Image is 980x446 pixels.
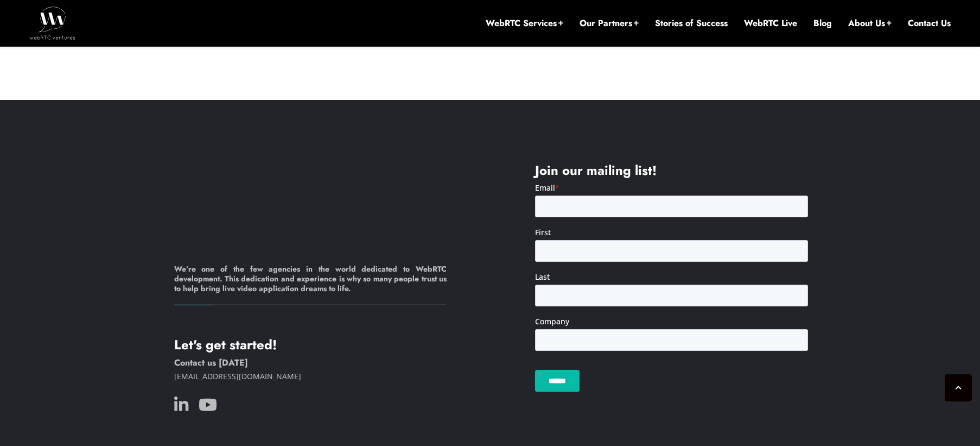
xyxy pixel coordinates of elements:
a: Our Partners [580,17,639,29]
h4: Join our mailing list! [535,162,808,179]
img: WebRTC.ventures [29,7,75,39]
a: WebRTC Services [486,17,563,29]
a: WebRTC Live [744,17,797,29]
a: Contact Us [908,17,951,29]
a: Stories of Success [655,17,728,29]
h6: We’re one of the few agencies in the world dedicated to WebRTC development. This dedication and e... [174,264,447,305]
a: About Us [848,17,892,29]
a: Contact us [DATE] [174,356,248,369]
a: Blog [813,17,832,29]
h4: Let's get started! [174,337,447,353]
a: [EMAIL_ADDRESS][DOMAIN_NAME] [174,371,301,381]
iframe: Form 0 [535,183,808,401]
